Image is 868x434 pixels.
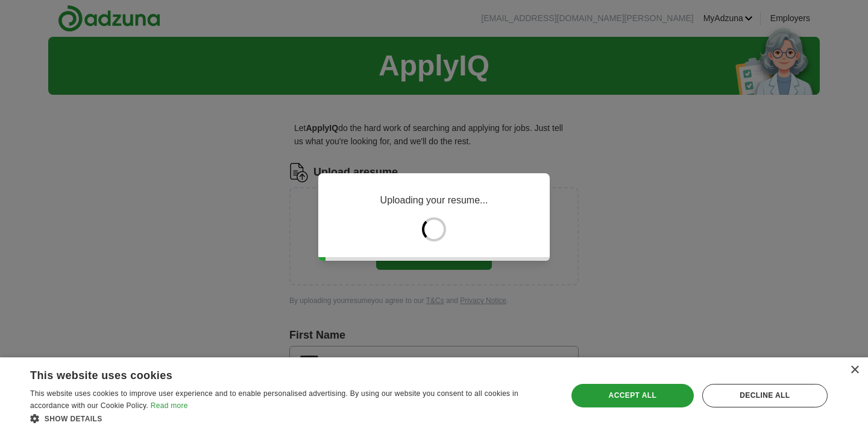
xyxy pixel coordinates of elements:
p: Uploading your resume... [380,193,488,208]
div: Decline all [702,384,828,407]
div: Accept all [571,384,694,407]
a: Read more, opens a new window [151,401,188,410]
span: This website uses cookies to improve user experience and to enable personalised advertising. By u... [30,389,518,410]
div: This website uses cookies [30,365,521,383]
div: Show details [30,412,552,425]
div: Close [850,366,859,375]
span: Show details [45,415,102,423]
